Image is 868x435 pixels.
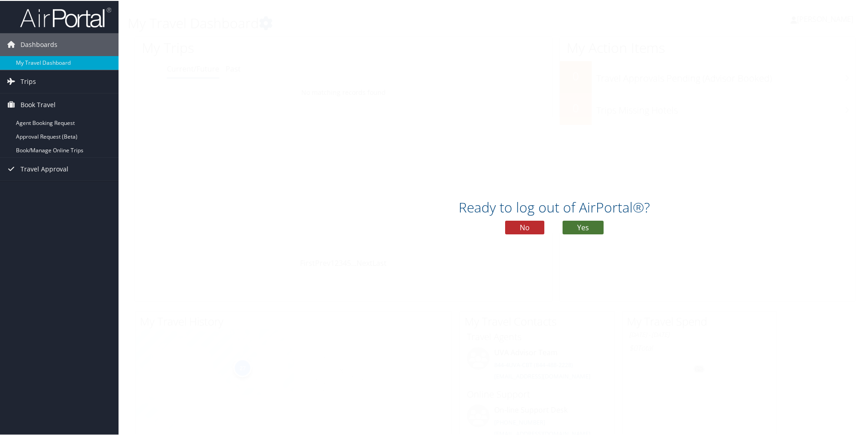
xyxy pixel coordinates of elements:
[505,220,544,233] button: No
[20,6,111,27] img: airportal-logo.png
[563,220,604,233] button: Yes
[21,69,36,92] span: Trips
[21,32,57,55] span: Dashboards
[21,157,68,180] span: Travel Approval
[21,93,56,115] span: Book Travel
